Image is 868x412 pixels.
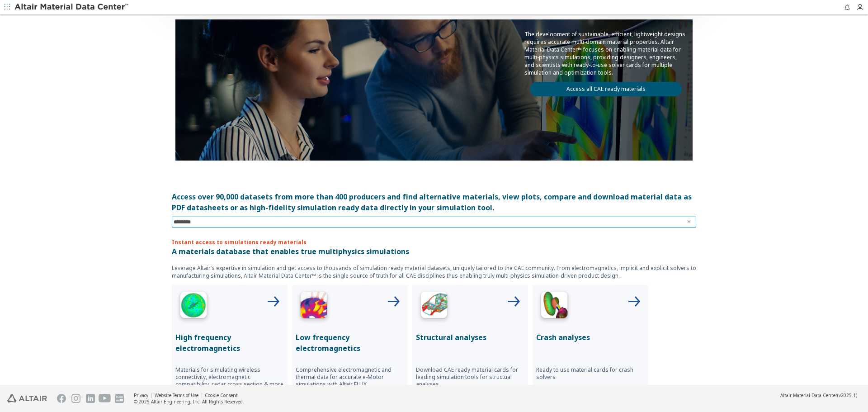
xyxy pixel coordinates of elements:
a: Cookie Consent [205,392,238,398]
p: Crash analyses [536,332,645,343]
p: A materials database that enables true multiphysics simulations [172,246,696,257]
p: Leverage Altair’s expertise in simulation and get access to thousands of simulation ready materia... [172,264,696,279]
p: Structural analyses [416,332,524,343]
div: (v2025.1) [780,392,857,398]
p: The development of sustainable, efficient, lightweight designs requires accurate multi-domain mat... [524,30,687,76]
p: Materials for simulating wireless connectivity, electromagnetic compatibility, radar cross sectio... [175,366,284,388]
p: High frequency electromagnetics [175,332,284,354]
img: Altair Engineering [7,394,47,403]
img: Crash Analyses Icon [536,289,572,325]
div: © 2025 Altair Engineering, Inc. All Rights Reserved. [134,398,244,405]
img: High Frequency Icon [175,289,212,325]
p: Low frequency electromagnetics [296,332,404,354]
div: Access over 90,000 datasets from more than 400 producers and find alternative materials, view plo... [172,191,696,213]
p: Instant access to simulations ready materials [172,238,696,246]
a: Website Terms of Use [155,392,198,398]
button: Clear text [682,217,696,227]
button: Low Frequency IconLow frequency electromagneticsComprehensive electromagnetic and thermal data fo... [292,285,408,401]
a: Privacy [134,392,148,398]
span: Altair Material Data Center [780,392,837,398]
p: Comprehensive electromagnetic and thermal data for accurate e-Motor simulations with Altair FLUX [296,366,404,388]
img: Low Frequency Icon [296,289,332,325]
button: Crash Analyses IconCrash analysesReady to use material cards for crash solvers [533,285,648,401]
p: Ready to use material cards for crash solvers [536,366,645,381]
button: High Frequency IconHigh frequency electromagneticsMaterials for simulating wireless connectivity,... [172,285,288,401]
button: Structural Analyses IconStructural analysesDownload CAE ready material cards for leading simulati... [412,285,528,401]
img: Structural Analyses Icon [416,289,452,325]
p: Download CAE ready material cards for leading simulation tools for structual analyses [416,366,524,388]
a: Access all CAE ready materials [530,82,682,96]
img: Altair Material Data Center [14,3,130,12]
